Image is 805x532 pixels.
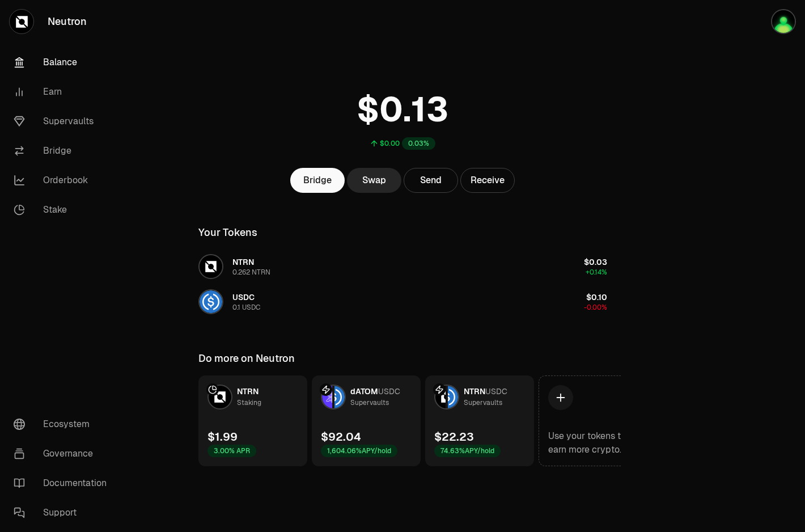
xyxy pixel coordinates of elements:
div: $0.00 [380,139,400,148]
img: NTRN Logo [200,255,222,278]
span: USDC [378,386,400,396]
span: +0.14% [586,268,607,277]
img: USDC Logo [334,386,345,408]
span: NTRN [232,257,254,267]
a: Governance [5,439,122,468]
button: Receive [460,168,515,193]
a: Bridge [5,136,122,166]
a: NTRN LogoNTRNStaking$1.993.00% APR [198,375,307,466]
div: 0.1 USDC [232,303,260,312]
button: Send [404,168,458,193]
img: d_art [771,9,796,34]
img: USDC Logo [448,386,458,408]
a: Earn [5,77,122,107]
a: Balance [5,48,122,77]
div: 0.03% [402,137,435,150]
div: Supervaults [350,397,389,408]
img: NTRN Logo [435,386,446,408]
div: 0.262 NTRN [232,268,270,277]
img: NTRN Logo [209,386,231,408]
div: Use your tokens to earn more crypto. [548,429,638,457]
a: Supervaults [5,107,122,136]
div: 1,604.06% APY/hold [321,445,397,457]
span: NTRN [464,386,485,396]
div: $92.04 [321,429,361,445]
span: dATOM [350,386,378,396]
button: NTRN LogoNTRN0.262 NTRN$0.03+0.14% [192,250,614,284]
a: Support [5,498,122,527]
div: Do more on Neutron [198,351,295,366]
div: Staking [237,397,261,408]
div: $22.23 [434,429,474,445]
span: NTRN [237,386,259,396]
span: $0.03 [584,257,607,267]
span: -0.00% [584,303,607,312]
span: $0.10 [586,292,607,302]
div: 74.63% APY/hold [434,445,501,457]
span: USDC [485,386,507,396]
div: 3.00% APR [207,445,256,457]
a: Swap [347,168,401,193]
a: dATOM LogoUSDC LogodATOMUSDCSupervaults$92.041,604.06%APY/hold [312,375,421,466]
a: Ecosystem [5,409,122,439]
a: Stake [5,195,122,225]
div: Supervaults [464,397,502,408]
img: dATOM Logo [322,386,332,408]
span: USDC [232,292,255,302]
div: $1.99 [207,429,238,445]
a: NTRN LogoUSDC LogoNTRNUSDCSupervaults$22.2374.63%APY/hold [425,375,534,466]
div: Your Tokens [198,225,257,240]
a: Documentation [5,468,122,498]
button: USDC LogoUSDC0.1 USDC$0.10-0.00% [192,285,614,319]
a: Orderbook [5,166,122,195]
img: USDC Logo [200,290,222,313]
a: Use your tokens to earn more crypto. [539,375,647,466]
a: Bridge [290,168,345,193]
